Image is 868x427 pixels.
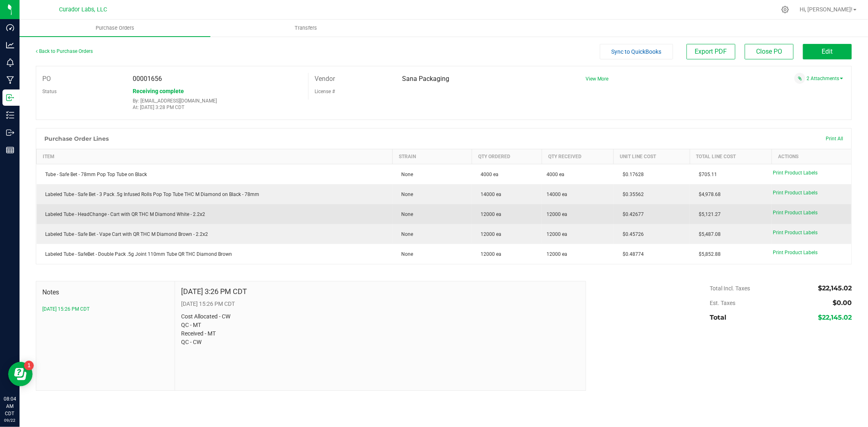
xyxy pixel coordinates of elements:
[710,314,726,321] span: Total
[612,48,662,55] span: Sync to QuickBooks
[695,211,721,217] span: $5,121.27
[4,395,16,417] p: 08:04 AM CDT
[210,20,401,37] a: Transfers
[803,44,852,59] button: Edit
[6,129,14,137] inline-svg: Outbound
[284,24,328,32] span: Transfers
[472,149,542,164] th: Qty Ordered
[42,171,388,178] div: Tube - Safe Bet - 78mm Pop Top Tube on Black
[619,251,644,257] span: $0.48774
[833,299,852,307] span: $0.00
[822,48,833,55] span: Edit
[397,251,413,257] span: None
[6,41,14,49] inline-svg: Analytics
[37,149,393,164] th: Item
[181,312,579,346] p: Cost Allocated - CW QC - MT Received - MT QC - CW
[402,75,449,83] span: Sana Packaging
[614,149,690,164] th: Unit Line Cost
[133,88,184,94] span: Receiving complete
[181,288,247,296] h4: [DATE] 3:26 PM CDT
[619,211,644,217] span: $0.42677
[4,417,16,423] p: 09/22
[619,231,644,237] span: $0.45726
[44,135,109,142] h1: Purchase Order Lines
[42,211,388,218] div: Labeled Tube - HeadChange - Cart with QR THC M Diamond White - 2.2x2
[6,94,14,102] inline-svg: Inbound
[59,6,107,13] span: Curador Labs, LLC
[133,105,302,110] p: At: [DATE] 3:28 PM CDT
[773,230,818,235] span: Print Product Labels
[542,149,614,164] th: Qty Received
[780,6,790,13] div: Manage settings
[687,44,735,59] button: Export PDF
[690,149,772,164] th: Total Line Cost
[772,149,851,164] th: Actions
[392,149,472,164] th: Strain
[133,98,302,104] p: By: [EMAIL_ADDRESS][DOMAIN_NAME]
[695,48,727,55] span: Export PDF
[6,24,14,32] inline-svg: Dashboard
[710,285,750,292] span: Total Incl. Taxes
[36,48,93,54] a: Back to Purchase Orders
[547,171,564,178] span: 4000 ea
[773,170,818,176] span: Print Product Labels
[818,284,852,292] span: $22,145.02
[826,136,843,142] span: Print All
[24,361,34,370] iframe: Resource center unread badge
[477,172,498,177] span: 4000 ea
[397,172,413,177] span: None
[6,146,14,154] inline-svg: Reports
[695,172,717,177] span: $705.11
[695,231,721,237] span: $5,487.08
[794,73,805,84] span: Attach a document
[773,190,818,196] span: Print Product Labels
[6,76,14,84] inline-svg: Manufacturing
[42,305,90,313] button: [DATE] 15:26 PM CDT
[397,211,413,217] span: None
[695,192,721,197] span: $4,978.68
[42,288,168,297] span: Notes
[773,250,818,255] span: Print Product Labels
[600,44,673,59] button: Sync to QuickBooks
[6,111,14,119] inline-svg: Inventory
[710,300,735,306] span: Est. Taxes
[547,251,567,258] span: 12000 ea
[477,211,501,217] span: 12000 ea
[745,44,794,59] button: Close PO
[586,76,608,82] a: View More
[773,210,818,216] span: Print Product Labels
[695,251,721,257] span: $5,852.88
[42,191,388,198] div: Labeled Tube - Safe Bet - 3 Pack .5g Infused Rolls Pop Top Tube THC M Diamond on Black - 78mm
[397,192,413,197] span: None
[818,314,852,321] span: $22,145.02
[133,75,162,83] span: 00001656
[42,251,388,258] div: Labeled Tube - SafeBet - Double Pack .5g Joint 110mm Tube QR THC Diamond Brown
[756,48,782,55] span: Close PO
[8,362,33,386] iframe: Resource center
[619,172,644,177] span: $0.17628
[477,251,501,257] span: 12000 ea
[547,191,567,198] span: 14000 ea
[315,73,335,85] label: Vendor
[547,231,567,238] span: 12000 ea
[6,59,14,67] inline-svg: Monitoring
[42,231,388,238] div: Labeled Tube - Safe Bet - Vape Cart with QR THC M Diamond Brown - 2.2x2
[547,211,567,218] span: 12000 ea
[397,231,413,237] span: None
[807,76,843,81] a: 2 Attachments
[477,231,501,237] span: 12000 ea
[42,73,51,85] label: PO
[315,85,335,98] label: License #
[477,192,501,197] span: 14000 ea
[20,20,210,37] a: Purchase Orders
[181,300,579,308] p: [DATE] 15:26 PM CDT
[800,6,853,13] span: Hi, [PERSON_NAME]!
[85,24,145,32] span: Purchase Orders
[619,192,644,197] span: $0.35562
[42,85,57,98] label: Status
